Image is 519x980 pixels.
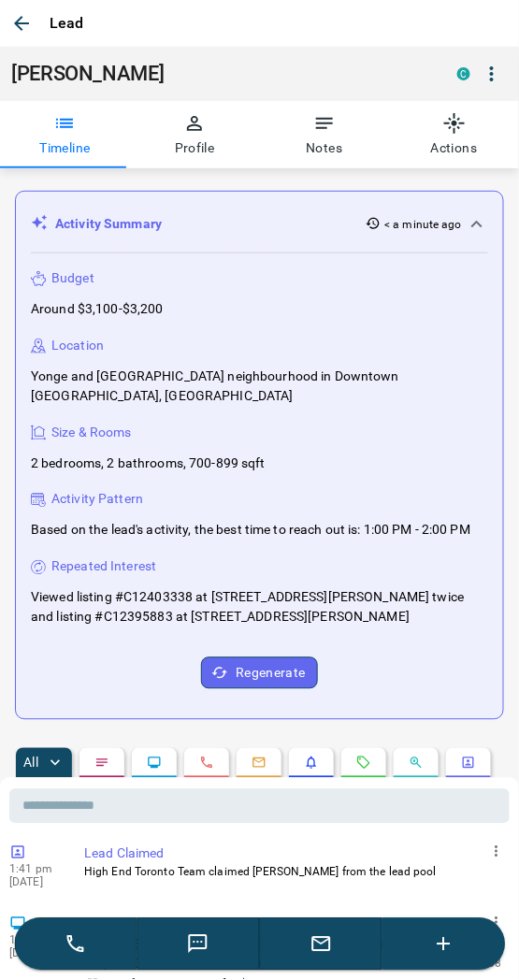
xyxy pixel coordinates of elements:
[304,756,319,771] svg: Listing Alerts
[31,299,164,319] p: Around $3,100-$3,200
[94,756,109,771] svg: Notes
[31,588,488,627] p: Viewed listing #C12403338 at [STREET_ADDRESS][PERSON_NAME] twice and listing #C12395883 at [STREE...
[23,757,38,770] p: All
[11,62,429,86] h1: [PERSON_NAME]
[84,864,502,881] p: High End Toronto Team claimed [PERSON_NAME] from the lead pool
[252,756,267,771] svg: Emails
[130,101,260,168] button: Profile
[199,756,214,771] svg: Calls
[84,844,502,864] p: Lead Claimed
[9,876,65,889] p: [DATE]
[457,67,470,80] div: condos.ca
[389,101,519,168] button: Actions
[55,214,162,234] p: Activity Summary
[356,756,371,771] svg: Requests
[31,367,488,406] p: Yonge and [GEOGRAPHIC_DATA] neighbourhood in Downtown [GEOGRAPHIC_DATA], [GEOGRAPHIC_DATA]
[260,101,390,168] button: Notes
[9,863,65,876] p: 1:41 pm
[84,915,502,935] p: Viewed a Listing
[31,207,488,241] div: Activity Summary< a minute ago
[147,756,162,771] svg: Lead Browsing Activity
[9,947,65,960] p: [DATE]
[384,216,462,233] p: < a minute ago
[51,336,104,355] p: Location
[409,756,424,771] svg: Opportunities
[461,756,476,771] svg: Agent Actions
[31,454,266,473] p: 2 bedrooms, 2 bathrooms, 700-899 sqft
[50,12,84,35] p: Lead
[51,423,132,442] p: Size & Rooms
[51,490,143,510] p: Activity Pattern
[51,268,94,288] p: Budget
[31,521,470,540] p: Based on the lead's activity, the best time to reach out is: 1:00 PM - 2:00 PM
[51,557,156,577] p: Repeated Interest
[201,657,318,689] button: Regenerate
[9,934,65,947] p: 1:41 pm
